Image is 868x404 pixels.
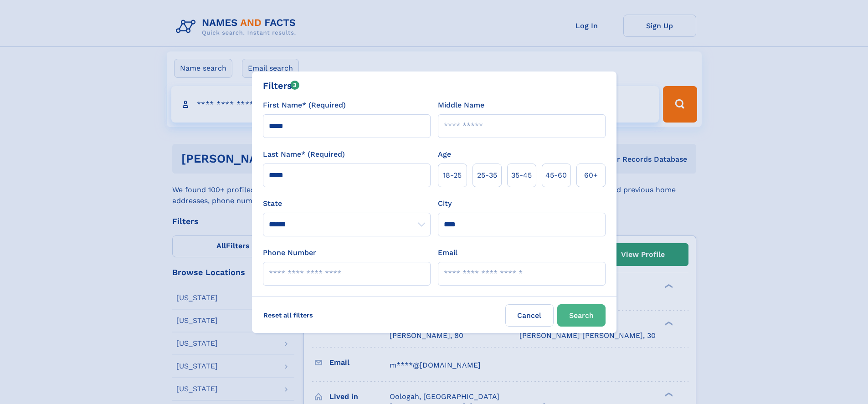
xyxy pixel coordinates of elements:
[263,247,316,258] label: Phone Number
[263,100,346,111] label: First Name* (Required)
[438,247,457,258] label: Email
[477,170,497,181] span: 25‑35
[584,170,598,181] span: 60+
[511,170,532,181] span: 35‑45
[438,198,452,209] label: City
[263,79,300,92] div: Filters
[263,198,431,209] label: State
[557,304,606,327] button: Search
[443,170,462,181] span: 18‑25
[438,100,484,111] label: Middle Name
[257,304,319,326] label: Reset all filters
[545,170,567,181] span: 45‑60
[505,304,554,327] label: Cancel
[263,149,345,160] label: Last Name* (Required)
[438,149,451,160] label: Age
